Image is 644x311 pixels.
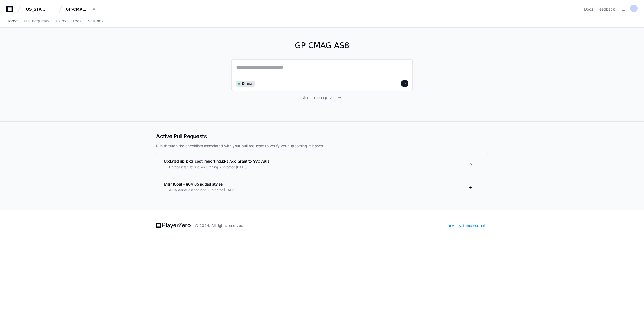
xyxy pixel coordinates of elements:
span: Users [56,19,66,23]
span: Arus/MaintCost_the_end [169,188,206,192]
span: See all recent players [303,96,336,100]
button: GP-CMAG-AS8 [64,4,98,14]
span: 15 repos [241,82,253,86]
span: Pull Requests [24,19,49,23]
h1: GP-CMAG-AS8 [231,41,413,50]
a: Pull Requests [24,15,49,27]
p: Run through the checklists associated with your pull requests to verify your upcoming releases. [156,143,488,149]
div: [US_STATE] Pacific [24,6,47,12]
a: Home [6,15,18,27]
span: Database/ac9b185e-on-Staging [169,165,218,169]
h2: Active Pull Requests [156,132,488,140]
button: Feedback [597,6,615,12]
span: MaintCost - #64105 added styles [164,182,223,186]
div: © 2024. All rights reserved. [195,223,244,228]
span: Logs [73,19,81,23]
span: Home [6,19,18,23]
span: Settings [88,19,103,23]
a: Docs [584,6,593,12]
a: Updated gp_pkg_cost_reporting.pks Add Grant to SVC ArusDatabase/ac9b185e-on-Stagingcreated [DATE] [156,153,488,176]
a: Users [56,15,66,27]
a: MaintCost - #64105 added stylesArus/MaintCost_the_endcreated [DATE] [156,176,488,199]
span: Updated gp_pkg_cost_reporting.pks Add Grant to SVC Arus [164,159,270,163]
a: Settings [88,15,103,27]
div: All systems normal [446,222,488,229]
a: See all recent players [231,96,413,100]
span: created [DATE] [212,188,235,192]
button: [US_STATE] Pacific [22,4,57,14]
div: GP-CMAG-AS8 [66,6,89,12]
a: Logs [73,15,81,27]
span: created [DATE] [223,165,247,169]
